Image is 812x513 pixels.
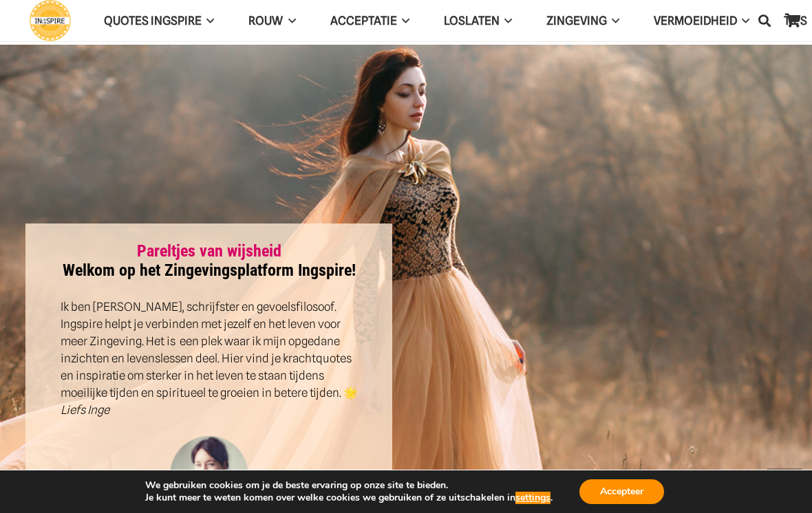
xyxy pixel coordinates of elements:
a: VERMOEIDHEIDVERMOEIDHEID Menu [637,3,767,39]
a: AcceptatieAcceptatie Menu [313,3,427,39]
span: Loslaten [444,14,500,28]
span: VERMOEIDHEID Menu [737,3,749,38]
span: QUOTES INGSPIRE Menu [202,3,214,38]
p: We gebruiken cookies om je de beste ervaring op onze site te bieden. [145,479,553,492]
span: ROUW [248,14,283,28]
span: Zingeving [546,14,607,28]
a: ZingevingZingeving Menu [529,3,637,39]
a: LoslatenLoslaten Menu [427,3,529,39]
button: Accepteer [579,479,664,504]
span: Zingeving Menu [607,3,619,38]
a: ROUWROUW Menu [231,3,312,39]
span: ROUW Menu [283,3,295,38]
p: Ik ben [PERSON_NAME], schrijfster en gevoelsfilosoof. Ingspire helpt je verbinden met jezelf en h... [61,298,358,419]
a: Terug naar top [767,468,802,503]
button: settings [515,492,551,504]
a: Pareltjes van wijsheid [137,241,281,261]
span: Acceptatie [330,14,397,28]
span: VERMOEIDHEID [654,14,737,28]
a: QUOTES INGSPIREQUOTES INGSPIRE Menu [87,3,231,39]
span: TIPS [784,14,807,28]
em: Liefs Inge [61,403,109,417]
strong: Welkom op het Zingevingsplatform Ingspire! [63,241,356,281]
span: QUOTES INGSPIRE [104,14,202,28]
a: Zoeken [751,3,778,38]
span: Acceptatie Menu [397,3,409,38]
span: Loslaten Menu [500,3,512,38]
p: Je kunt meer te weten komen over welke cookies we gebruiken of ze uitschakelen in . [145,492,553,504]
